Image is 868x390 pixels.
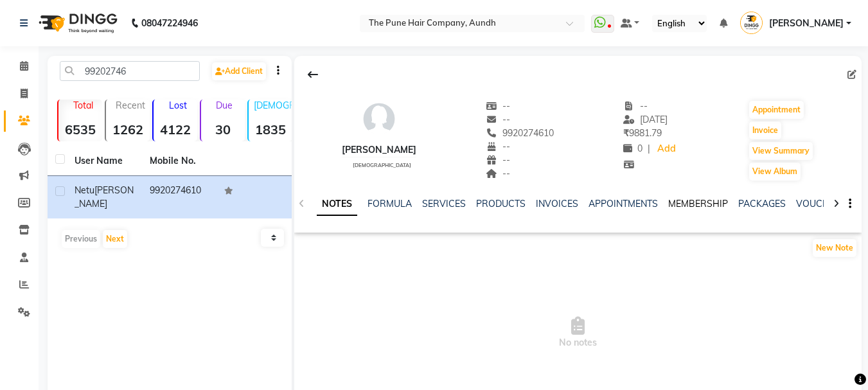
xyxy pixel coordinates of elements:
button: View Album [749,163,801,181]
a: FORMULA [368,198,412,209]
div: [PERSON_NAME] [342,143,416,157]
span: -- [486,168,510,179]
strong: 6535 [58,121,102,137]
strong: 4122 [154,121,197,137]
input: Search by Name/Mobile/Email/Code [60,61,200,81]
td: 9920274610 [142,176,217,218]
a: PACKAGES [738,198,786,209]
span: -- [486,114,510,125]
span: | [648,142,650,155]
span: [PERSON_NAME] [75,184,134,209]
strong: 30 [201,121,245,137]
div: Back to Client [299,62,326,87]
span: 9881.79 [623,127,662,139]
span: [PERSON_NAME] [769,17,844,30]
img: avatar [360,100,398,138]
th: User Name [67,146,142,176]
button: New Note [813,239,856,257]
a: Add [655,140,678,158]
strong: 1262 [106,121,150,137]
img: Prasad Adhav [740,12,763,34]
th: Mobile No. [142,146,217,176]
span: -- [486,154,510,166]
a: SERVICES [422,198,466,209]
a: VOUCHERS [796,198,847,209]
p: Recent [111,100,150,111]
span: netu [75,184,94,196]
button: Next [103,230,127,248]
p: Due [204,100,245,111]
a: MEMBERSHIP [668,198,728,209]
span: -- [486,141,510,152]
p: Lost [159,100,197,111]
a: NOTES [317,193,357,216]
p: [DEMOGRAPHIC_DATA] [254,100,292,111]
span: [DATE] [623,114,668,125]
b: 08047224946 [141,5,198,41]
span: ₹ [623,127,629,139]
span: -- [623,100,648,112]
span: -- [486,100,510,112]
a: PRODUCTS [476,198,526,209]
button: Appointment [749,101,804,119]
strong: 1835 [249,121,292,137]
button: View Summary [749,142,813,160]
a: APPOINTMENTS [589,198,658,209]
p: Total [64,100,102,111]
span: [DEMOGRAPHIC_DATA] [353,162,411,168]
img: logo [33,5,121,41]
a: INVOICES [536,198,578,209]
span: 9920274610 [486,127,554,139]
a: Add Client [212,62,266,80]
span: 0 [623,143,642,154]
button: Invoice [749,121,781,139]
